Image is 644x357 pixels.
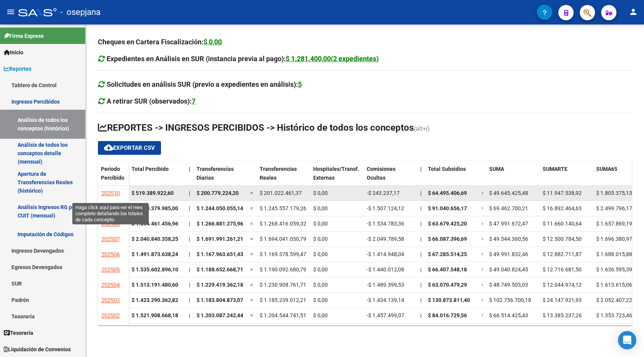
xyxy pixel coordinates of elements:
datatable-header-cell: Transferencias Diarias [194,161,247,193]
span: | [420,297,421,303]
span: 202504 [101,282,120,289]
datatable-header-cell: Transferencias Reales [257,161,310,193]
span: $ 2.499.796,17 [596,205,632,211]
span: $ 1.245.557.179,26 [260,205,306,211]
span: REPORTES -> INGRESOS PERCIBIDOS -> Histórico de todos los conceptos [98,122,414,133]
span: Transferencias Reales [260,166,297,181]
span: $ 1.190.092.680,79 [260,266,306,273]
span: $ 1.244.050.055,14 [197,205,243,211]
span: - osepjana [60,4,101,21]
span: $ 47.991.672,47 [489,221,528,227]
span: 202505 [101,266,120,273]
span: $ 67.285.514,25 [428,251,467,257]
span: $ 1.229.419.362,18 [197,282,243,288]
span: = [250,221,253,227]
mat-icon: cloud_download [104,143,113,152]
span: = [250,266,253,273]
span: $ 200.779.224,20 [197,190,239,196]
span: $ 84.016.729,56 [428,312,467,318]
span: -$ 1.489.399,53 [367,282,404,288]
span: -$ 1.440.012,08 [367,266,404,273]
span: Hospitales/Transf. Externas [313,166,359,181]
div: $ 0,00 [203,37,222,47]
span: -$ 2.049.789,58 [367,236,404,242]
datatable-header-cell: Total Percibido [128,161,186,193]
datatable-header-cell: | [186,161,194,193]
span: = [481,282,485,288]
span: 202503 [101,297,120,304]
span: = [250,312,253,318]
strong: Expedientes en Análisis en SUR (instancia previa al pago): [107,55,379,63]
span: = [250,297,253,303]
strong: $ 519.389.922,60 [132,190,174,196]
span: 202507 [101,236,120,243]
span: $ 1.167.963.651,43 [197,251,243,257]
span: = [481,190,485,196]
datatable-header-cell: Comisiones Ocultas [364,161,417,193]
span: | [420,266,421,273]
span: $ 1.268.416.059,32 [260,221,306,227]
span: $ 0,00 [313,266,328,273]
span: Total Subsidios [428,166,466,172]
span: | [189,166,190,172]
div: Open Intercom Messenger [618,331,636,349]
span: $ 49.544.360,56 [489,236,528,242]
mat-icon: person [629,7,638,16]
span: $ 1.230.908.761,71 [260,282,306,288]
datatable-header-cell: Período Percibido [98,161,128,193]
span: $ 91.040.656,17 [428,205,467,211]
span: Período Percibido [101,166,124,181]
span: | [189,312,190,318]
span: | [420,205,421,211]
span: SUMA65 [596,166,617,172]
div: 5 [298,79,302,90]
span: $ 1.657.869,19 [596,221,632,227]
span: 202506 [101,251,120,258]
span: = [250,205,253,211]
span: $ 1.696.380,97 [596,236,632,242]
span: = [250,190,253,196]
div: 7 [192,96,195,107]
span: $ 16.892.464,63 [543,205,582,211]
button: Exportar CSV [98,141,161,155]
span: $ 48.749.503,03 [489,282,528,288]
span: -$ 1.414.948,04 [367,251,404,257]
span: | [189,266,190,273]
span: Tesorería [4,329,33,337]
span: = [481,312,485,318]
span: $ 1.353.723,46 [596,312,632,318]
span: | [420,282,421,288]
strong: $ 1.423.290.362,82 [132,297,178,303]
span: $ 130.873.811,40 [428,297,470,303]
span: $ 0,00 [313,297,328,303]
span: | [420,221,421,227]
strong: $ 1.491.873.638,24 [132,251,178,257]
span: $ 12.882.711,87 [543,251,582,257]
strong: A retirar SUR (observados): [107,97,195,105]
span: | [189,190,190,196]
span: Reportes [4,65,31,73]
span: Total Percibido [132,166,169,172]
span: Exportar CSV [104,144,155,151]
datatable-header-cell: SUMA [486,161,540,193]
span: Liquidación de Convenios [4,345,71,354]
span: $ 63.070.479,29 [428,282,467,288]
span: $ 12.716.681,50 [543,266,582,273]
span: $ 1.183.804.873,07 [197,297,243,303]
span: = [481,266,485,273]
span: Inicio [4,48,23,57]
span: | [420,251,421,257]
span: $ 0,00 [313,282,328,288]
strong: $ 1.521.908.668,18 [132,312,178,318]
span: -$ 243.237,17 [367,190,400,196]
span: $ 1.691.991.261,21 [197,236,243,242]
span: | [189,236,190,242]
span: SUMA [489,166,504,172]
span: $ 12.044.974,12 [543,282,582,288]
strong: Cheques en Cartera Fiscalización: [98,38,222,46]
span: = [250,236,253,242]
span: $ 64.495.406,69 [428,190,467,196]
span: $ 1.613.615,06 [596,282,632,288]
span: $ 0,00 [313,312,328,318]
span: $ 102.756.700,18 [489,297,531,303]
